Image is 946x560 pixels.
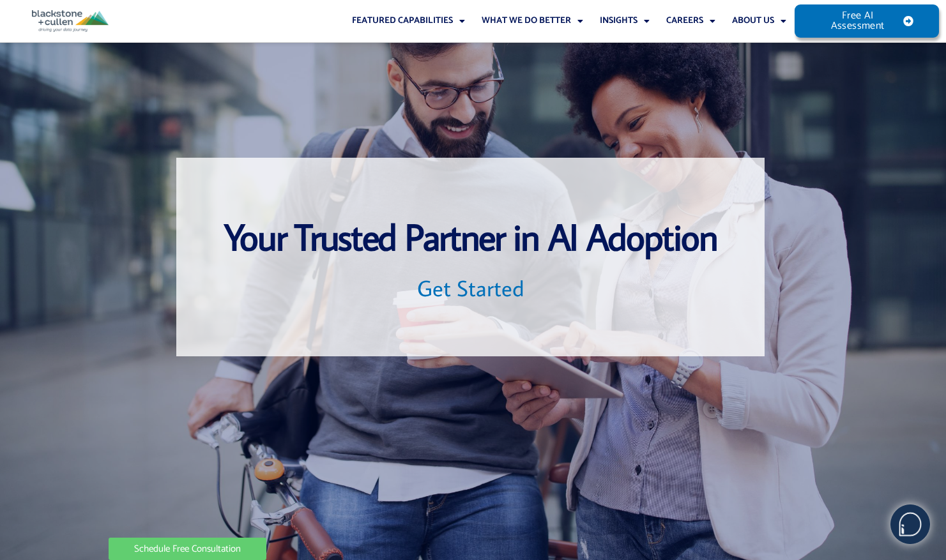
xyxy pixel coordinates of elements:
[820,11,895,31] span: Free AI Assessment
[417,273,524,302] a: Get Started
[202,211,739,262] h1: Your Trusted Partner in AI Adoption
[109,538,266,560] a: Schedule Free Consultation
[891,505,929,543] img: users%2F5SSOSaKfQqXq3cFEnIZRYMEs4ra2%2Fmedia%2Fimages%2F-Bulle%20blanche%20sans%20fond%20%2B%20ma...
[795,4,939,38] a: Free AI Assessment
[134,544,241,554] span: Schedule Free Consultation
